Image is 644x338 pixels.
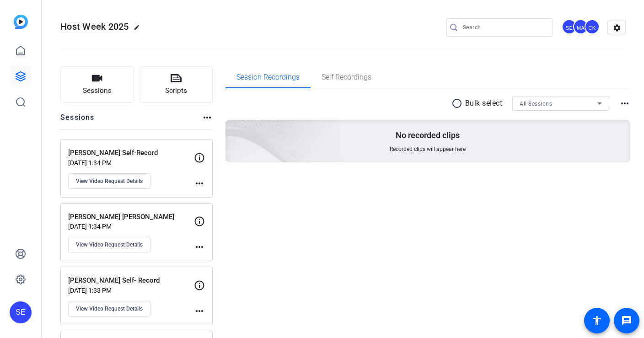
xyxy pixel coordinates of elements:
[134,24,145,35] mat-icon: edit
[76,177,143,185] span: View Video Request Details
[76,241,143,248] span: View Video Request Details
[621,315,632,326] mat-icon: message
[202,112,213,123] mat-icon: more_horiz
[463,22,545,33] input: Search
[165,86,187,96] span: Scripts
[60,21,129,32] span: Host Week 2025
[585,19,601,35] ngx-avatar: Caroline Kissell
[236,74,300,81] span: Session Recordings
[322,74,371,81] span: Self Recordings
[194,241,205,252] mat-icon: more_horiz
[68,173,150,189] button: View Video Request Details
[68,212,194,222] p: [PERSON_NAME] [PERSON_NAME]
[60,112,95,129] h2: Sessions
[68,287,194,294] p: [DATE] 1:33 PM
[68,223,194,230] p: [DATE] 1:34 PM
[123,29,341,228] img: embarkstudio-empty-session.png
[520,101,552,107] span: All Sessions
[68,275,194,286] p: [PERSON_NAME] Self- Record
[194,178,205,189] mat-icon: more_horiz
[14,15,28,29] img: blue-gradient.svg
[68,148,194,158] p: [PERSON_NAME] Self-Record
[76,305,143,312] span: View Video Request Details
[10,301,32,323] div: SE
[68,237,150,252] button: View Video Request Details
[573,19,588,34] div: MA
[562,19,578,35] ngx-avatar: Shelby Eden
[140,66,213,103] button: Scripts
[451,98,465,109] mat-icon: radio_button_unchecked
[619,98,630,109] mat-icon: more_horiz
[194,306,205,317] mat-icon: more_horiz
[396,130,460,141] p: No recorded clips
[68,159,194,166] p: [DATE] 1:34 PM
[585,19,600,34] div: CK
[562,19,577,34] div: SE
[608,21,626,35] mat-icon: settings
[390,145,466,153] span: Recorded clips will appear here
[83,86,112,96] span: Sessions
[68,301,150,317] button: View Video Request Details
[573,19,589,35] ngx-avatar: Melissa Abe
[60,66,134,103] button: Sessions
[465,98,503,109] p: Bulk select
[591,315,602,326] mat-icon: accessibility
